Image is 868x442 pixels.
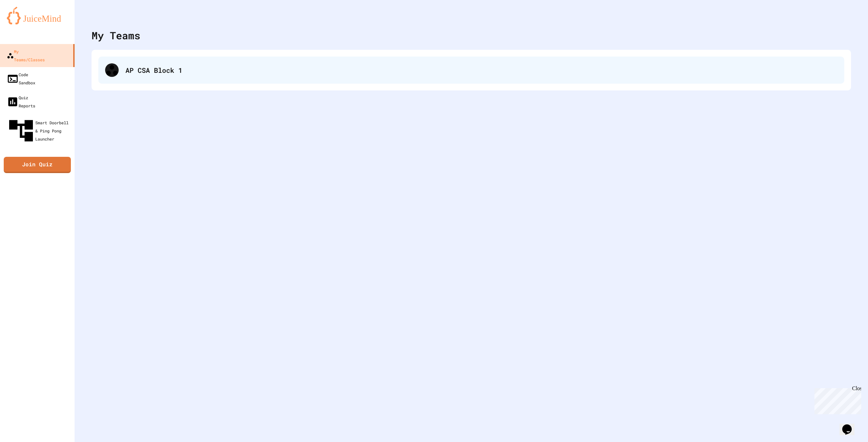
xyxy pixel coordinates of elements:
[7,70,35,87] div: Code Sandbox
[125,65,837,75] div: AP CSA Block 1
[98,57,844,84] div: AP CSA Block 1
[4,157,71,173] a: Join Quiz
[840,415,861,435] iframe: chat widget
[7,93,35,110] div: Quiz Reports
[7,7,68,24] img: logo-orange.svg
[3,3,47,43] div: Chat with us now!Close
[7,117,72,145] div: Smart Doorbell & Ping Pong Launcher
[92,28,140,43] div: My Teams
[812,385,861,414] iframe: chat widget
[7,47,45,64] div: My Teams/Classes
